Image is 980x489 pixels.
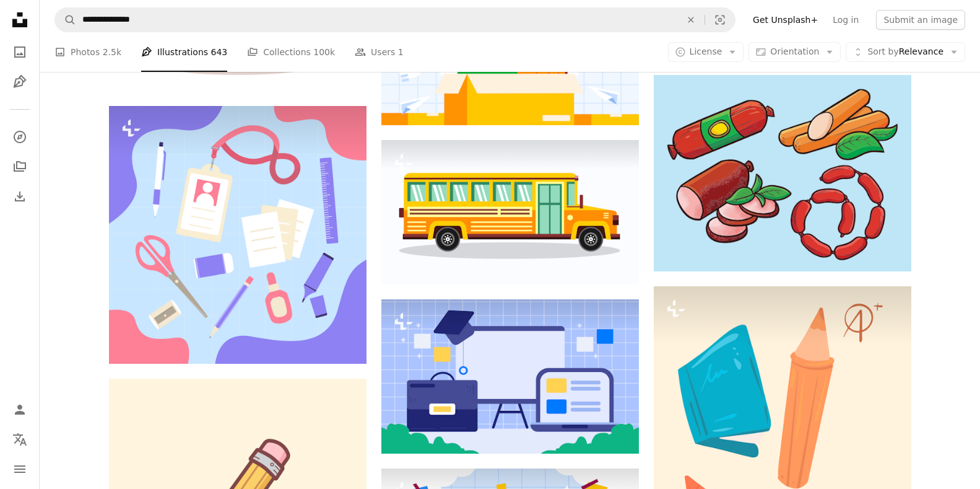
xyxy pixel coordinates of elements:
img: A yellow school bus with a green door [381,140,639,284]
button: Language [7,427,32,452]
img: Various illustrations of different types of sausage. [654,75,911,271]
span: 1 [398,45,404,59]
a: Collections [7,154,32,179]
button: Orientation [748,42,841,62]
a: A yellow school bus with a green door [381,206,639,218]
a: Collections 100k [247,32,335,72]
button: Search Unsplash [55,8,76,32]
span: 2.5k [103,45,121,59]
form: Find visuals sitewide [54,7,735,32]
span: Orientation [770,46,819,56]
button: Menu [7,457,32,482]
button: Sort byRelevance [846,42,965,62]
a: Get Unsplash+ [745,10,825,30]
span: Sort by [867,46,898,56]
a: Download History [7,184,32,209]
a: A graphic of a laptop, a briefcase, and a graduation cap [381,371,639,382]
button: License [668,42,744,62]
a: Illustrations [7,69,32,94]
img: A graphic of a laptop, a briefcase, and a graduation cap [381,299,639,454]
a: Log in [825,10,866,30]
a: Explore [7,125,32,149]
a: Photos 2.5k [54,32,121,72]
a: Log in / Sign up [7,397,32,422]
a: A table topped with a clipboard and a pair of scissors [109,229,366,240]
a: Various illustrations of different types of sausage. [654,167,911,178]
a: Home — Unsplash [7,7,32,35]
button: Clear [677,8,705,32]
span: 100k [313,45,335,59]
button: Visual search [705,8,735,32]
span: Relevance [867,46,943,58]
a: A picture of a pencil, eraser, and eraser [654,426,911,437]
a: Photos [7,40,32,64]
button: Submit an image [876,10,965,30]
img: A table topped with a clipboard and a pair of scissors [109,106,366,364]
a: Users 1 [355,32,404,72]
span: License [690,46,722,56]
